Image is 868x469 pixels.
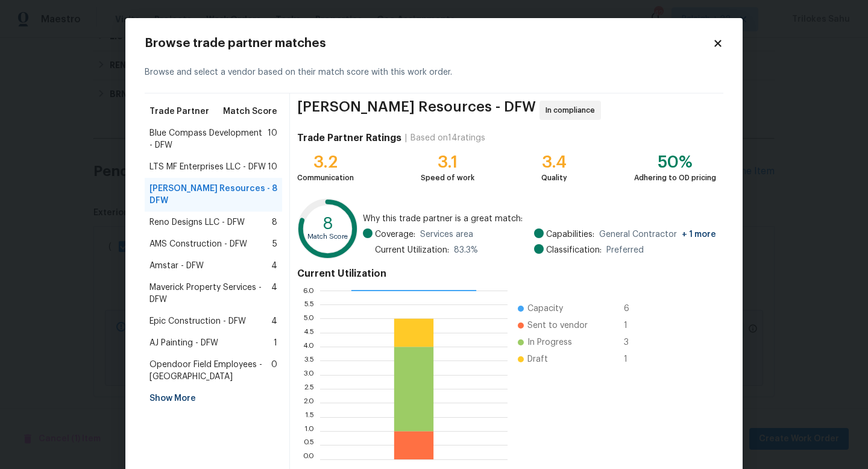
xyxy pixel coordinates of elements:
div: 3.4 [541,156,567,168]
text: 2.0 [303,399,314,406]
div: Browse and select a vendor based on their match score with this work order. [145,52,723,93]
span: Classification: [546,244,602,256]
text: 4.5 [303,329,314,336]
span: [PERSON_NAME] Resources - DFW [297,101,536,120]
span: 1 [274,337,277,349]
h4: Trade Partner Ratings [297,132,401,144]
text: 8 [322,215,333,232]
span: 10 [268,127,277,151]
span: 0 [271,359,277,383]
div: Quality [541,172,567,184]
div: Speed of work [421,172,474,184]
text: 0.5 [303,441,314,449]
span: 3 [624,336,643,348]
span: Trade Partner [149,105,209,118]
div: Show More [145,388,282,409]
span: AMS Construction - DFW [149,238,247,250]
text: 4.0 [303,343,314,350]
span: [PERSON_NAME] Resources - DFW [149,183,272,207]
span: Epic Construction - DFW [149,315,246,327]
div: 3.1 [421,156,474,168]
span: In compliance [546,104,600,116]
text: 3.5 [304,357,314,364]
span: Match Score [223,105,277,118]
span: 6 [624,303,643,315]
text: 3.0 [303,371,314,379]
span: 4 [271,260,277,272]
div: 3.2 [297,156,354,168]
span: General Contractor [599,228,716,241]
text: 1.0 [304,427,314,435]
span: AJ Painting - DFW [149,337,218,349]
span: Capacity [527,303,563,315]
span: 4 [271,315,277,327]
span: Sent to vendor [527,319,588,332]
div: 50% [634,156,716,168]
text: 0.0 [303,456,314,463]
h2: Browse trade partner matches [145,37,712,49]
span: 5 [272,238,277,250]
span: Draft [527,353,548,365]
span: 1 [624,353,643,365]
text: 2.5 [304,385,314,392]
span: Coverage: [375,228,415,241]
span: Preferred [606,244,644,256]
text: 1.5 [305,414,314,421]
div: Communication [297,172,354,184]
span: 10 [268,161,277,173]
span: Amstar - DFW [149,260,204,272]
span: 1 [624,319,643,332]
text: 5.0 [303,315,314,322]
span: Reno Designs LLC - DFW [149,216,245,228]
span: 8 [272,183,277,207]
span: In Progress [527,336,572,348]
span: 4 [271,282,277,306]
span: 83.3 % [454,244,478,256]
div: Adhering to OD pricing [634,172,716,184]
h4: Current Utilization [297,268,716,280]
span: Why this trade partner is a great match: [363,213,716,225]
span: 8 [272,216,277,228]
span: Current Utilization: [375,244,449,256]
text: 5.5 [304,301,314,308]
span: LTS MF Enterprises LLC - DFW [149,161,266,173]
span: Blue Compass Development - DFW [149,127,268,151]
span: Services area [420,228,473,241]
div: Based on 14 ratings [410,132,485,144]
span: Opendoor Field Employees - [GEOGRAPHIC_DATA] [149,359,271,383]
div: | [401,132,410,144]
span: Capabilities: [546,228,594,241]
span: Maverick Property Services - DFW [149,282,271,306]
span: + 1 more [682,230,716,239]
text: 6.0 [303,287,314,294]
text: Match Score [307,233,348,240]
